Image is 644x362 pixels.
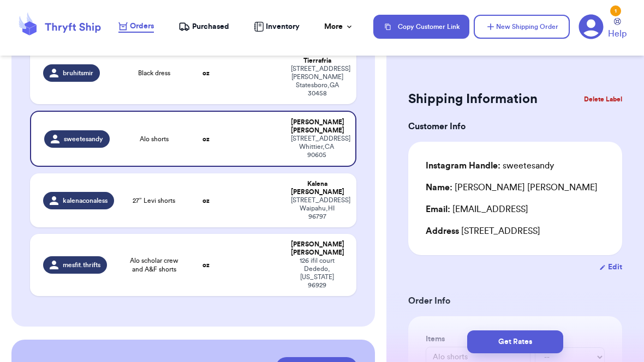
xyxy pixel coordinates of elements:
button: New Shipping Order [474,15,570,39]
span: Help [608,27,627,40]
span: Name: [426,183,452,192]
div: [EMAIL_ADDRESS] [426,203,605,216]
span: Address [426,227,459,236]
a: Orders [118,21,154,33]
div: [PERSON_NAME] [PERSON_NAME] [291,118,342,135]
span: Inventory [266,21,300,32]
a: Purchased [178,21,229,32]
strong: oz [202,136,210,142]
span: Black dress [138,69,170,77]
div: More [324,21,354,32]
div: sweetesandy [426,159,554,172]
span: 27” Levi shorts [133,196,175,205]
div: [STREET_ADDRESS] [426,225,605,238]
span: Alo shorts [140,135,169,143]
div: [PERSON_NAME] Tierrafria [291,49,343,65]
span: Alo scholar crew and A&F shorts [128,256,181,274]
div: [PERSON_NAME] [PERSON_NAME] [291,240,343,257]
button: Copy Customer Link [373,15,469,39]
div: 1 [610,5,621,16]
span: bruhitsmir [63,69,93,77]
span: sweetesandy [64,135,103,143]
strong: oz [202,262,210,268]
span: Purchased [192,21,229,32]
a: Inventory [254,21,300,32]
span: Orders [130,21,154,32]
a: 1 [579,14,604,39]
h3: Order Info [408,294,622,307]
span: Email: [426,205,450,214]
span: mesfit.thrifts [63,261,100,269]
div: [STREET_ADDRESS] Waipahu , HI 96797 [291,196,343,221]
strong: oz [202,70,210,76]
a: Help [608,18,627,40]
div: [STREET_ADDRESS][PERSON_NAME] Statesboro , GA 30458 [291,65,343,98]
div: [PERSON_NAME] [PERSON_NAME] [426,181,598,194]
button: Delete Label [580,87,627,111]
span: kalenaconaless [63,196,108,205]
span: Instagram Handle: [426,161,500,170]
strong: oz [202,197,210,204]
div: 126 ifil court Dededo , [US_STATE] 96929 [291,257,343,289]
div: Kalena [PERSON_NAME] [291,180,343,196]
button: Get Rates [467,330,563,353]
button: Edit [599,262,622,273]
h3: Customer Info [408,120,622,133]
h2: Shipping Information [408,90,538,108]
div: [STREET_ADDRESS] Whittier , CA 90605 [291,135,342,159]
